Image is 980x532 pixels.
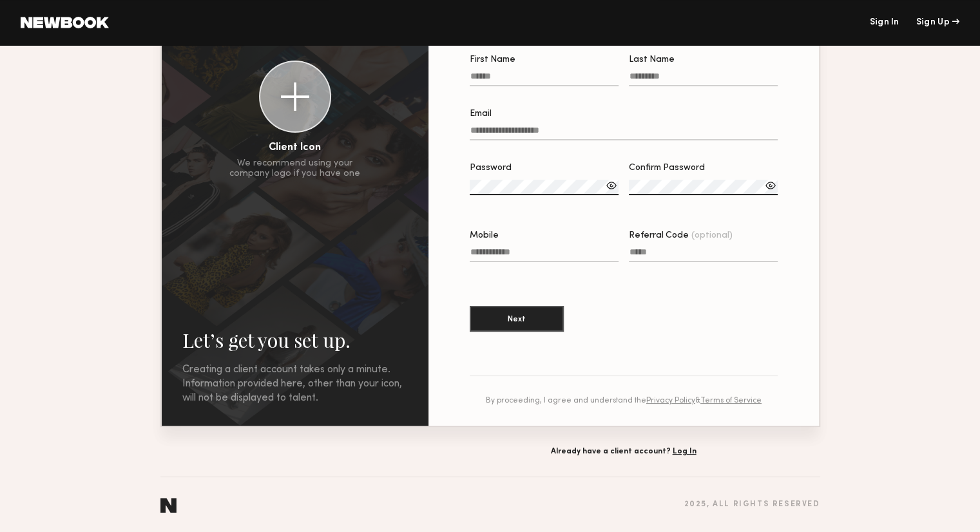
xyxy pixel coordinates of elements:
[470,109,778,119] div: Email
[470,180,619,195] input: Password
[470,397,778,405] div: By proceeding, I agree and understand the &
[916,18,959,27] div: Sign Up
[229,158,360,179] div: We recommend using your company logo if you have one
[629,55,778,64] div: Last Name
[673,448,697,455] a: Log In
[700,397,762,404] a: Terms of Service
[427,448,820,456] div: Already have a client account?
[269,143,321,153] div: Client Icon
[869,18,899,27] a: Sign In
[470,55,619,64] div: First Name
[182,327,408,353] h2: Let’s get you set up.
[470,164,619,173] div: Password
[646,397,695,404] a: Privacy Policy
[470,231,619,240] div: Mobile
[629,231,778,240] div: Referral Code
[470,306,564,332] button: Next
[684,500,820,509] div: 2025 , all rights reserved
[470,247,619,262] input: Mobile
[182,363,408,405] div: Creating a client account takes only a minute. Information provided here, other than your icon, w...
[470,71,619,86] input: First Name
[629,180,778,195] input: Confirm Password
[629,247,778,262] input: Referral Code(optional)
[629,71,778,86] input: Last Name
[470,126,778,140] input: Email
[691,231,733,240] span: (optional)
[629,164,778,173] div: Confirm Password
